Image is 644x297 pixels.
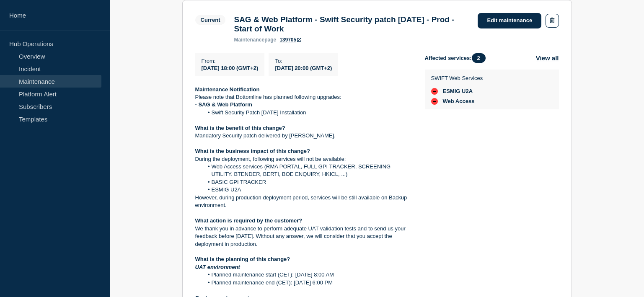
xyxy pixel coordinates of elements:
li: ESMIG U2A [203,186,411,194]
p: SWIFT Web Services [431,75,483,81]
h3: SAG & Web Platform - Swift Security patch [DATE] - Prod - Start of Work [234,15,469,34]
strong: What is the planning of this change? [195,256,290,262]
p: From : [202,58,259,64]
a: 139705 [279,37,301,43]
strong: What is the business impact of this change? [195,148,310,154]
p: Mandatory Security patch delivered by [PERSON_NAME]. [195,132,411,139]
strong: What is the benefit of this change? [195,125,285,131]
em: UAT environment [195,264,240,270]
p: We thank you in advance to perform adequate UAT validation tests and to send us your feedback bef... [195,225,411,248]
span: ESMIG U2A [443,88,473,95]
p: Please note that Bottomline has planned following upgrades: [195,93,411,101]
div: down [431,98,438,105]
p: During the deployment, following services will not be available: [195,155,411,163]
li: Planned maintenance start (CET): [DATE] 8:00 AM [203,271,411,279]
p: However, during production deployment period, services will be still available on Backup environm... [195,194,411,209]
li: BASIC GPI TRACKER [203,178,411,186]
p: To : [275,58,332,64]
span: Web Access [443,98,475,105]
p: page [234,37,276,43]
li: Swift Security Patch [DATE] Installation [203,109,411,116]
span: [DATE] 20:00 (GMT+2) [275,65,332,71]
button: View all [536,53,559,63]
a: Edit maintenance [478,13,541,28]
li: Planned maintenance end (CET): [DATE] 6:00 PM [203,279,411,287]
li: Web Access services (RMA PORTAL, FULL GPI TRACKER, SCREENING UTILITY. BTENDER, BERTI, BOE ENQUIRY... [203,163,411,178]
span: 2 [472,53,486,63]
span: Current [195,15,226,25]
strong: What action is required by the customer? [195,217,303,224]
strong: Maintenance Notification [195,86,260,93]
div: down [431,88,438,95]
span: Affected services: [425,53,490,63]
strong: - SAG & Web Platform [195,101,252,108]
span: maintenance [234,37,264,43]
span: [DATE] 18:00 (GMT+2) [202,65,259,71]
